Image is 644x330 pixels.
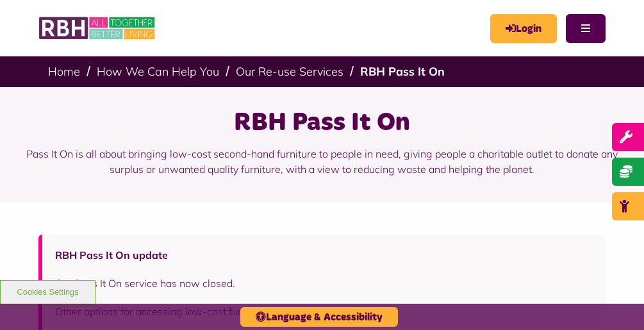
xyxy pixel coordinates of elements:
[360,64,445,79] a: RBH Pass It On
[16,140,628,183] p: Pass It On is all about bringing low-cost second-hand furniture to people in need, giving people ...
[48,64,80,79] a: Home
[240,307,398,327] button: Language & Accessibility
[38,13,157,44] img: RBH
[236,64,343,79] a: Our Re-use Services
[55,276,593,291] p: Our Pass It On service has now closed.
[55,249,168,261] strong: RBH Pass It On update
[97,64,219,79] a: How We Can Help You
[566,14,606,43] button: Navigation
[490,14,557,43] a: MyRBH
[16,106,628,140] h1: RBH Pass It On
